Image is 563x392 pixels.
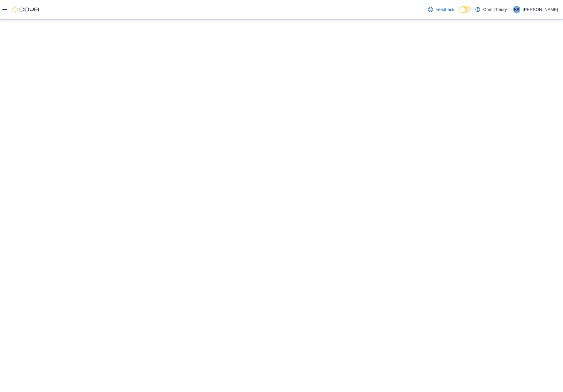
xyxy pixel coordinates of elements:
[435,6,454,13] span: Feedback
[426,3,457,16] a: Feedback
[483,6,507,13] p: Ohm Theory
[523,6,558,13] p: [PERSON_NAME]
[459,6,472,13] input: Dark Mode
[514,6,519,13] span: RP
[509,6,511,13] p: |
[12,6,40,13] img: Cova
[513,6,520,13] div: Romeo Patel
